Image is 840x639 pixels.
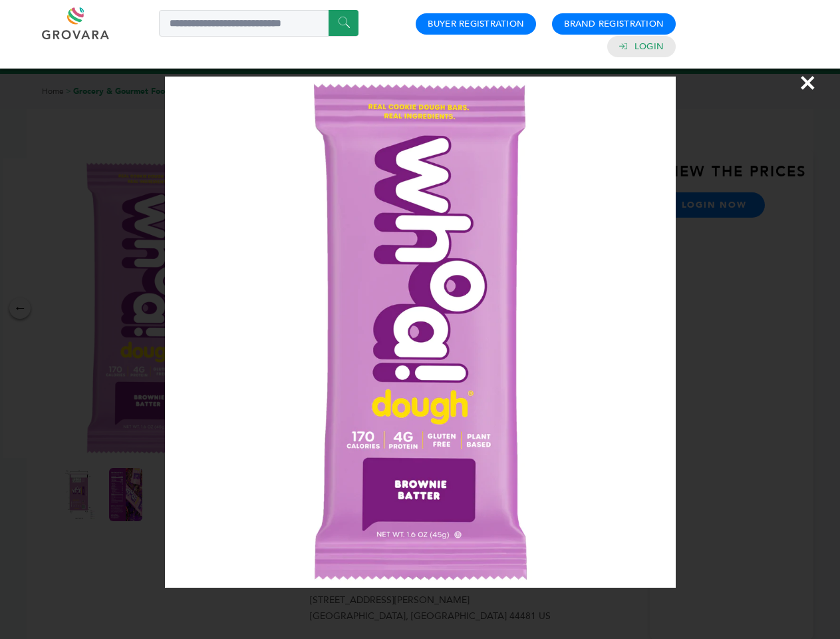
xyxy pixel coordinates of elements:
a: Buyer Registration [428,18,524,30]
a: Brand Registration [564,18,664,30]
span: × [799,64,817,101]
a: Login [634,41,664,53]
input: Search a product or brand... [159,10,358,37]
img: Image Preview [165,77,676,588]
